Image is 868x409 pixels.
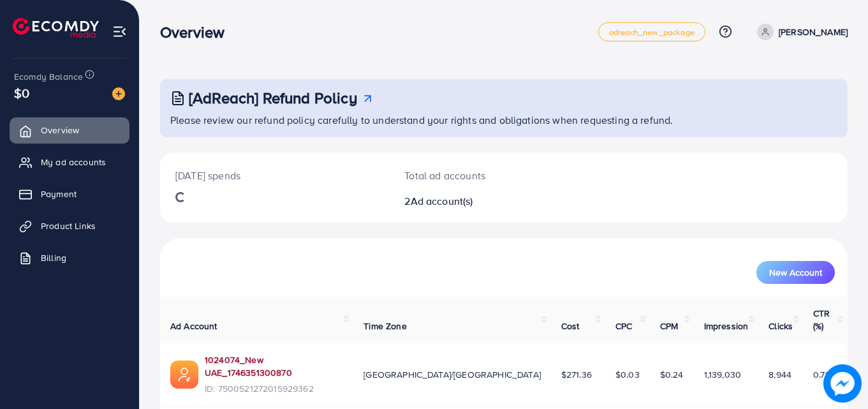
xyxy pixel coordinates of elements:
[404,168,546,183] p: Total ad accounts
[41,124,79,137] span: Overview
[13,18,99,38] img: logo
[404,195,546,207] h2: 2
[189,89,357,107] h3: [AdReach] Refund Policy
[752,24,848,40] a: [PERSON_NAME]
[175,168,374,183] p: [DATE] spends
[769,320,793,332] span: Clicks
[112,87,125,100] img: image
[10,149,129,175] a: My ad accounts
[160,23,235,41] h3: Overview
[41,188,77,200] span: Payment
[170,361,198,389] img: ic-ads-acc.e4c84228.svg
[41,219,96,232] span: Product Links
[704,320,749,332] span: Impression
[704,368,741,381] span: 1,139,030
[813,307,830,332] span: CTR (%)
[14,84,29,102] span: $0
[205,353,343,380] a: 1024074_New UAE_1746351300870
[598,22,705,41] a: adreach_new_package
[112,24,127,39] img: menu
[364,320,406,332] span: Time Zone
[10,213,129,239] a: Product Links
[660,320,678,332] span: CPM
[756,261,835,284] button: New Account
[615,320,632,332] span: CPC
[561,320,580,332] span: Cost
[813,368,830,381] span: 0.79
[10,117,129,143] a: Overview
[170,112,840,128] p: Please review our refund policy carefully to understand your rights and obligations when requesti...
[364,368,541,381] span: [GEOGRAPHIC_DATA]/[GEOGRAPHIC_DATA]
[615,368,640,381] span: $0.03
[14,70,83,83] span: Ecomdy Balance
[823,364,862,403] img: image
[10,245,129,271] a: Billing
[10,181,129,207] a: Payment
[561,368,592,381] span: $271.36
[205,382,343,395] span: ID: 7500521272015929362
[411,194,473,208] span: Ad account(s)
[41,251,66,264] span: Billing
[769,268,822,277] span: New Account
[170,320,217,332] span: Ad Account
[41,156,106,168] span: My ad accounts
[609,28,695,36] span: adreach_new_package
[660,368,684,381] span: $0.24
[779,24,848,40] p: [PERSON_NAME]
[769,368,791,381] span: 8,944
